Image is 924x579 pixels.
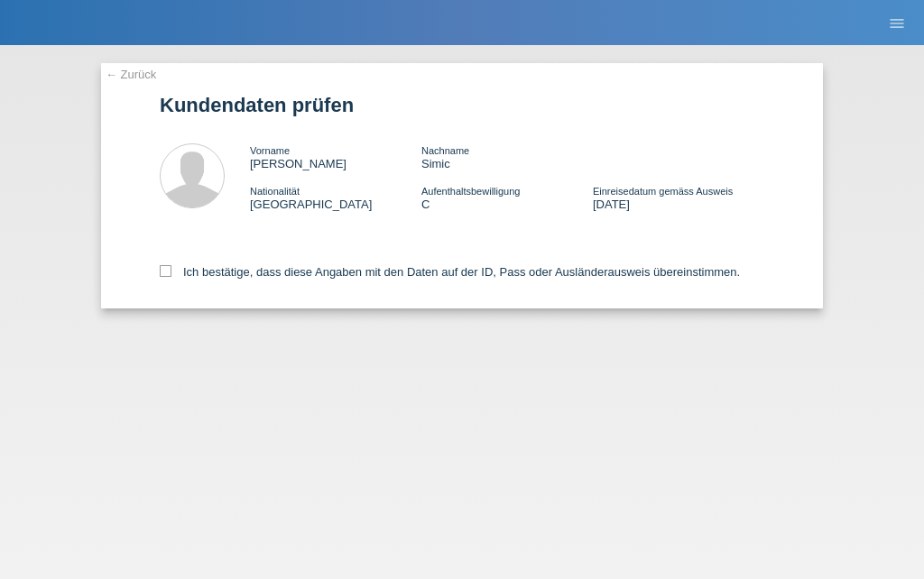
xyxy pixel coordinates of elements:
span: Nationalität [250,186,300,197]
i: menu [888,14,906,32]
span: Vorname [250,145,290,156]
div: C [421,184,593,211]
span: Aufenthaltsbewilligung [421,186,520,197]
h1: Kundendaten prüfen [160,94,764,116]
a: menu [879,17,915,28]
a: ← Zurück [106,68,156,81]
div: Simic [421,143,593,170]
span: Einreisedatum gemäss Ausweis [593,186,733,197]
span: Nachname [421,145,469,156]
div: [GEOGRAPHIC_DATA] [250,184,421,211]
label: Ich bestätige, dass diese Angaben mit den Daten auf der ID, Pass oder Ausländerausweis übereinsti... [160,265,740,279]
div: [PERSON_NAME] [250,143,421,170]
div: [DATE] [593,184,764,211]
